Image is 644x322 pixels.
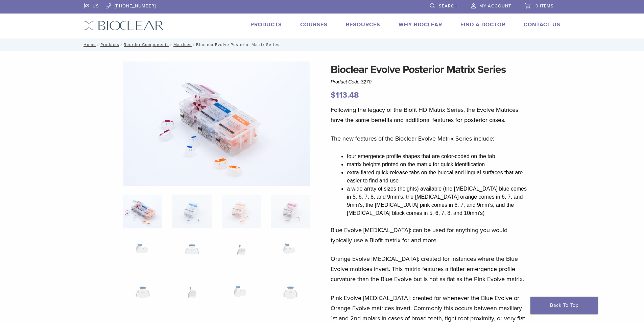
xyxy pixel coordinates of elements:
[524,21,560,28] a: Contact Us
[119,43,124,46] span: /
[222,195,261,228] img: Bioclear Evolve Posterior Matrix Series - Image 3
[530,297,598,314] a: Back To Top
[331,133,529,144] p: The new features of the Bioclear Evolve Matrix Series include:
[123,237,162,271] img: Bioclear Evolve Posterior Matrix Series - Image 5
[96,43,100,46] span: /
[172,279,211,313] img: Bioclear Evolve Posterior Matrix Series - Image 10
[331,225,529,245] p: Blue Evolve [MEDICAL_DATA]: can be used for anything you would typically use a Biofit matrix for ...
[331,90,359,100] bdi: 113.48
[347,169,529,185] li: extra-flared quick-release tabs on the buccal and lingual surfaces that are easier to find and use
[347,152,529,160] li: four emergence profile shapes that are color-coded on the tab
[535,3,554,9] span: 0 items
[100,42,119,47] a: Products
[173,42,192,47] a: Matrices
[123,279,162,313] img: Bioclear Evolve Posterior Matrix Series - Image 9
[124,42,169,47] a: Reorder Components
[172,195,211,228] img: Bioclear Evolve Posterior Matrix Series - Image 2
[169,43,173,46] span: /
[84,21,164,30] img: Bioclear
[331,105,529,125] p: Following the legacy of the Biofit HD Matrix Series, the Evolve Matrices have the same benefits a...
[347,185,529,217] li: a wide array of sizes (heights) available (the [MEDICAL_DATA] blue comes in 5, 6, 7, 8, and 9mm’s...
[331,61,529,78] h1: Bioclear Evolve Posterior Matrix Series
[479,3,511,9] span: My Account
[123,61,310,186] img: Evolve-refills-2
[222,279,261,313] img: Bioclear Evolve Posterior Matrix Series - Image 11
[192,43,196,46] span: /
[460,21,505,28] a: Find A Doctor
[347,160,529,169] li: matrix heights printed on the matrix for quick identification
[439,3,458,9] span: Search
[331,79,372,84] span: Product Code:
[251,21,282,28] a: Products
[361,79,372,84] span: 3270
[172,237,211,271] img: Bioclear Evolve Posterior Matrix Series - Image 6
[346,21,380,28] a: Resources
[271,195,310,228] img: Bioclear Evolve Posterior Matrix Series - Image 4
[399,21,442,28] a: Why Bioclear
[79,39,566,51] nav: Bioclear Evolve Posterior Matrix Series
[331,90,336,100] span: $
[81,42,96,47] a: Home
[271,237,310,271] img: Bioclear Evolve Posterior Matrix Series - Image 8
[331,254,529,284] p: Orange Evolve [MEDICAL_DATA]: created for instances where the Blue Evolve matrices invert. This m...
[222,237,261,271] img: Bioclear Evolve Posterior Matrix Series - Image 7
[300,21,328,28] a: Courses
[271,279,310,313] img: Bioclear Evolve Posterior Matrix Series - Image 12
[123,195,162,228] img: Evolve-refills-2-324x324.jpg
